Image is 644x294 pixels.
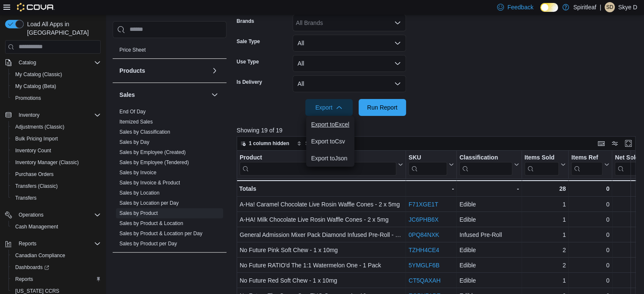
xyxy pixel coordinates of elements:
[237,79,262,85] label: Is Delivery
[237,38,260,45] label: Sale Type
[459,230,519,240] div: Infused Pre-Roll
[12,222,61,232] a: Cash Management
[573,2,596,12] p: Spiritleaf
[15,223,58,230] span: Cash Management
[240,199,403,209] div: A-Ha! Caramel Chocolate Live Rosin Waffle Cones - 2 x 5mg
[12,134,101,144] span: Bulk Pricing Import
[119,169,156,176] span: Sales by Invoice
[240,154,403,175] button: Product
[12,69,101,80] span: My Catalog (Classic)
[524,260,566,270] div: 2
[119,119,153,125] a: Itemized Sales
[459,214,519,225] div: Edible
[119,66,208,75] button: Products
[17,3,55,11] img: Cova
[610,138,620,148] button: Display options
[12,250,69,261] a: Canadian Compliance
[12,181,61,191] a: Transfers (Classic)
[15,252,65,259] span: Canadian Compliance
[306,133,354,150] button: Export toCsv
[524,275,566,286] div: 1
[113,107,227,252] div: Sales
[409,201,438,208] a: F71XGE1T
[240,245,403,255] div: No Future Pink Soft Chew - 1 x 10mg
[571,230,609,240] div: 0
[240,154,396,175] div: Product
[15,83,56,90] span: My Catalog (Beta)
[119,180,180,186] a: Sales by Invoice & Product
[119,241,177,247] a: Sales by Product per Day
[394,19,401,26] button: Open list of options
[15,183,58,190] span: Transfers (Classic)
[540,3,558,12] input: Dark Mode
[409,277,440,284] a: CT5QAXAH
[12,122,101,132] span: Adjustments (Classic)
[8,273,104,285] button: Reports
[596,138,606,148] button: Keyboard shortcuts
[293,35,406,52] button: All
[119,200,179,206] span: Sales by Location per Day
[507,3,533,11] span: Feedback
[524,230,566,240] div: 1
[459,199,519,209] div: Edible
[119,139,149,145] a: Sales by Day
[119,159,189,165] a: Sales by Employee (Tendered)
[571,154,603,162] div: Items Ref
[119,230,202,237] span: Sales by Product & Location per Day
[459,184,519,194] div: -
[119,210,158,216] a: Sales by Product
[19,240,36,247] span: Reports
[119,91,135,99] h3: Sales
[311,155,349,162] span: Export to Json
[12,93,44,103] a: Promotions
[293,75,406,92] button: All
[409,184,454,194] div: -
[12,274,36,284] a: Reports
[623,138,633,148] button: Enter fullscreen
[119,240,177,247] span: Sales by Product per Day
[12,193,40,203] a: Transfers
[12,122,68,132] a: Adjustments (Classic)
[12,157,101,168] span: Inventory Manager (Classic)
[306,116,354,133] button: Export toExcel
[2,57,104,69] button: Catalog
[237,18,254,25] label: Brands
[15,210,101,220] span: Operations
[8,121,104,133] button: Adjustments (Classic)
[8,180,104,192] button: Transfers (Classic)
[409,231,439,238] a: 0PQ84NXK
[237,138,293,148] button: 1 column hidden
[12,93,101,103] span: Promotions
[12,146,55,156] a: Inventory Count
[459,275,519,286] div: Edible
[210,90,220,100] button: Sales
[12,262,101,272] span: Dashboards
[119,231,202,236] a: Sales by Product & Location per Day
[119,149,186,155] a: Sales by Employee (Created)
[600,2,601,12] p: |
[19,212,44,218] span: Operations
[237,126,640,135] p: Showing 19 of 19
[8,80,104,92] button: My Catalog (Beta)
[8,261,104,273] a: Dashboards
[305,99,353,116] button: Export
[12,169,57,179] a: Purchase Orders
[12,274,101,284] span: Reports
[459,245,519,255] div: Edible
[571,154,609,175] button: Items Ref
[359,99,406,116] button: Run Report
[15,239,101,249] span: Reports
[8,168,104,180] button: Purchase Orders
[12,262,53,272] a: Dashboards
[524,154,559,175] div: Items Sold
[119,190,160,196] a: Sales by Location
[12,250,101,261] span: Canadian Compliance
[119,109,146,115] a: End Of Day
[606,2,614,12] span: SD
[15,276,33,283] span: Reports
[15,110,43,120] button: Inventory
[8,69,104,80] button: My Catalog (Classic)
